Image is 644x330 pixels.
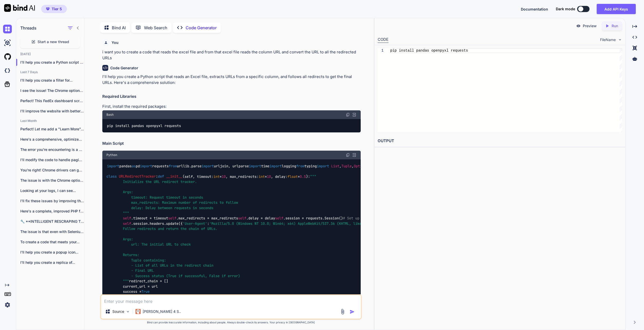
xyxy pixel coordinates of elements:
span: from [169,164,177,168]
p: Web Search [144,25,167,31]
span: Optional [354,164,370,168]
p: I'll modify the code to handle pagination... [20,157,84,162]
img: copy [346,153,350,157]
span: self [123,216,131,221]
p: I'll help you create a replica of... [20,260,84,265]
p: i want you to create a code that reads the excel file and from that excel file reads the column U... [102,49,361,61]
span: class [106,174,117,179]
p: I'll improve the website with better design,... [20,109,84,114]
p: Bind AI [112,25,126,31]
p: Here's a complete, improved PHP file for... [20,209,84,214]
span: int [259,174,265,179]
span: import [202,164,214,168]
div: CODE [378,37,388,43]
span: # Set up logging [343,216,376,221]
img: icon [350,309,355,314]
button: Add API Keys [597,4,636,14]
span: True [141,289,150,294]
img: darkCloudIdeIcon [3,66,12,75]
p: The issue is that even with Selenium,... [20,229,84,234]
img: premium [46,7,50,11]
span: as [132,164,136,168]
p: Perfect! This FedEx dashboard screenshot is very... [20,98,84,103]
img: ai-studio [3,38,12,47]
img: Pick Models [126,309,130,314]
span: Python [106,153,117,157]
h2: [DATE] [16,52,84,56]
span: List [331,164,339,168]
img: Open in Browser [352,112,357,117]
code: pip install pandas openpyxl requests [106,123,181,129]
span: 'User-Agent' [183,221,207,226]
h2: Main Script [102,141,361,147]
p: Run [612,23,618,28]
p: The error you're encountering is a PHP... [20,147,84,152]
img: Bind AI [4,4,35,12]
span: FileName [600,37,616,42]
p: The issue is with the Chrome options.... [20,178,84,183]
span: self [275,216,283,221]
p: [PERSON_NAME] 4 S.. [143,309,181,314]
p: First, install the required packages: [102,104,361,110]
h2: Last 7 Days [16,70,84,74]
span: import [140,164,152,168]
img: chevron down [618,37,622,42]
p: Here's a comprehensive, optimized version of your... [20,137,84,142]
p: I'll help you create a Python script that reads an Excel file, extracts URLs from a specific colu... [102,74,361,85]
img: Claude 4 Sonnet [135,309,141,314]
span: __init__ [166,174,183,179]
img: attachment [340,309,346,315]
span: self [123,221,131,226]
img: copy [346,113,350,117]
p: I'll help you create a filter for... [20,78,84,83]
span: self [168,216,176,221]
p: Bind can provide inaccurate information, including about people. Always double-check its answers.... [100,321,362,324]
p: Preview [583,23,597,28]
span: import [107,164,119,168]
span: self, timeout: = , max_redirects: = , delay: = [185,174,306,179]
img: githubLight [3,52,12,61]
span: pip install pandas openpyxl requests [390,48,468,53]
h2: Required Libraries [102,94,361,100]
span: Tier 5 [52,6,62,12]
span: 10 [222,174,226,179]
span: import [249,164,261,168]
span: Tuple [341,164,352,168]
span: URLRedirectTracker [119,174,156,179]
p: To create a code that meets your... [20,239,84,245]
img: Open in Browser [352,153,357,157]
button: premiumTier 5 [41,5,67,13]
h1: Threads [20,25,37,31]
button: Documentation [521,6,548,12]
p: Perfect! Let me add a "Learn More"... [20,127,84,132]
span: Start a new thread [38,39,69,44]
img: settings [3,300,12,309]
span: self [238,216,246,221]
span: float [287,174,298,179]
h2: Last Month [16,119,84,123]
span: int [213,174,220,179]
span: 10 [267,174,271,179]
p: I see the issue! The Chrome options... [20,88,84,93]
div: 1 [378,48,384,53]
span: Bash [106,113,114,117]
p: You're right! Chrome drivers can get stuck... [20,168,84,173]
p: Code Generator [186,25,217,31]
p: Looking at your logs, I can see... [20,188,84,193]
p: Source [112,309,124,314]
span: def [158,174,164,179]
h6: You [112,40,119,45]
p: I'll help you create a popup icon... [20,250,84,255]
h2: OUTPUT [375,135,625,147]
h6: Code Generator [110,65,138,71]
span: import [269,164,282,168]
p: I'll fix these issues by improving the... [20,198,84,203]
p: I'll help you create a Python script tha... [20,60,84,65]
span: Documentation [521,7,548,11]
span: 0.5 [300,174,306,179]
span: 'Mozilla/5.0 (Windows NT 10.0; Win64; x64) AppleWebKit/537.36 (KHTML, like Gecko) Chrome/91.0.447... [209,221,450,226]
span: import [317,164,329,168]
span: Dark mode [556,6,575,12]
span: from [296,164,304,168]
img: preview [576,24,581,28]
